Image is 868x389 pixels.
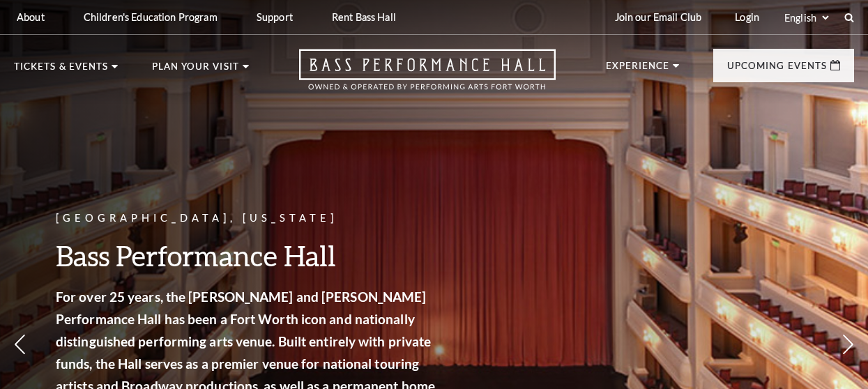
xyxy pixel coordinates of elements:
p: Rent Bass Hall [332,11,396,23]
p: Children's Education Program [84,11,218,23]
p: Experience [606,61,670,78]
p: Tickets & Events [14,62,108,79]
p: [GEOGRAPHIC_DATA], [US_STATE] [56,210,439,227]
select: Select: [782,11,831,24]
p: About [17,11,45,23]
p: Support [257,11,293,23]
p: Plan Your Visit [152,62,239,79]
h3: Bass Performance Hall [56,238,439,273]
p: Upcoming Events [727,61,827,78]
